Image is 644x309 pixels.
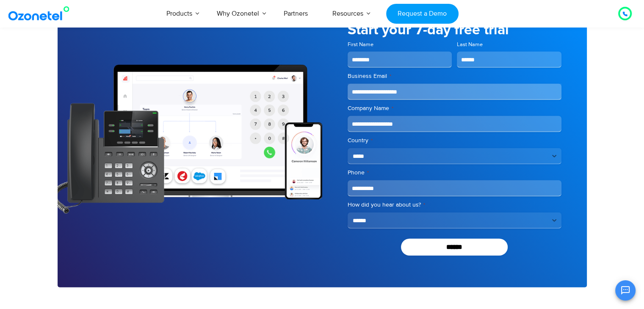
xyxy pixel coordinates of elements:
label: Country [348,136,561,145]
label: Phone [348,168,561,177]
button: Open chat [615,280,636,301]
label: First Name [348,41,452,49]
label: Company Name [348,104,561,113]
a: Request a Demo [386,4,459,24]
h5: Start your 7-day free trial [348,23,561,37]
label: Last Name [457,41,561,49]
label: How did you hear about us? [348,201,561,209]
label: Business Email [348,72,561,80]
